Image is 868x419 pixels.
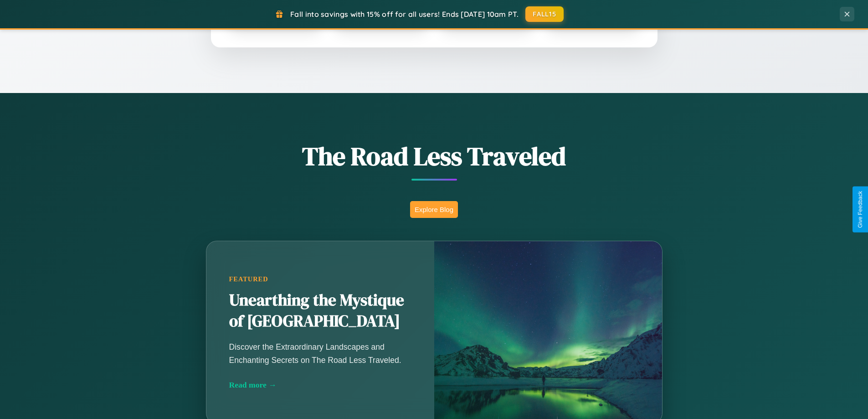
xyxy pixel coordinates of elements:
h1: The Road Less Traveled [161,139,708,174]
h2: Unearthing the Mystique of [GEOGRAPHIC_DATA] [229,290,411,332]
button: Explore Blog [410,201,458,218]
button: FALL15 [525,6,564,22]
p: Discover the Extraordinary Landscapes and Enchanting Secrets on The Road Less Traveled. [229,341,411,366]
div: Read more → [229,380,411,390]
span: Fall into savings with 15% off for all users! Ends [DATE] 10am PT. [290,10,519,19]
div: Give Feedback [857,191,863,228]
div: Featured [229,275,411,283]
